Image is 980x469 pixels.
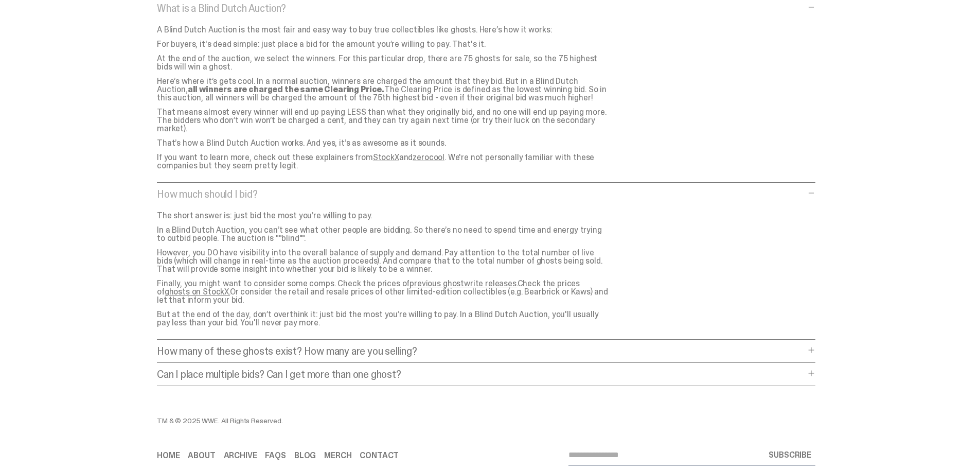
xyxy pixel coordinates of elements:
p: For buyers, it's dead simple: just place a bid for the amount you’re willing to pay. That's it. [157,40,610,48]
p: That’s how a Blind Dutch Auction works. And yes, it’s as awesome as it sounds. [157,139,610,147]
p: But at the end of the day, don’t overthink it: just bid the most you’re willing to pay. In a Blin... [157,310,610,327]
p: If you want to learn more, check out these explainers from and . We're not personally familiar wi... [157,153,610,170]
strong: all winners are charged the same Clearing Price. [188,84,384,95]
a: Archive [224,451,257,460]
p: The short answer is: just bid the most you’re willing to pay. [157,212,610,220]
p: At the end of the auction, we select the winners. For this particular drop, there are 75 ghosts f... [157,55,610,71]
button: SUBSCRIBE [764,445,815,465]
p: However, you DO have visibility into the overall balance of supply and demand. Pay attention to t... [157,249,610,273]
p: What is a Blind Dutch Auction? [157,3,805,13]
p: A Blind Dutch Auction is the most fair and easy way to buy true collectibles like ghosts. Here’s ... [157,26,610,34]
p: Finally, you might want to consider some comps. Check the prices of Check the prices of Or consid... [157,280,610,304]
p: How many of these ghosts exist? How many are you selling? [157,346,805,356]
p: Here’s where it’s gets cool. In a normal auction, winners are charged the amount that they bid. B... [157,77,610,102]
a: zerocool [413,152,444,163]
a: Home [157,451,180,460]
p: That means almost every winner will end up paying LESS than what they originally bid, and no one ... [157,108,610,133]
a: Blog [294,451,316,460]
p: How much should I bid? [157,189,805,199]
a: FAQs [265,451,286,460]
a: ghosts on StockX. [165,286,230,297]
a: Contact [360,451,399,460]
a: About [188,451,215,460]
div: TM & © 2025 WWE. All Rights Reserved. [157,417,568,424]
p: In a Blind Dutch Auction, you can’t see what other people are bidding. So there’s no need to spen... [157,226,610,242]
a: StockX [373,152,399,163]
p: Can I place multiple bids? Can I get more than one ghost? [157,369,805,379]
a: previous ghostwrite releases. [409,278,517,289]
a: Merch [324,451,351,460]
